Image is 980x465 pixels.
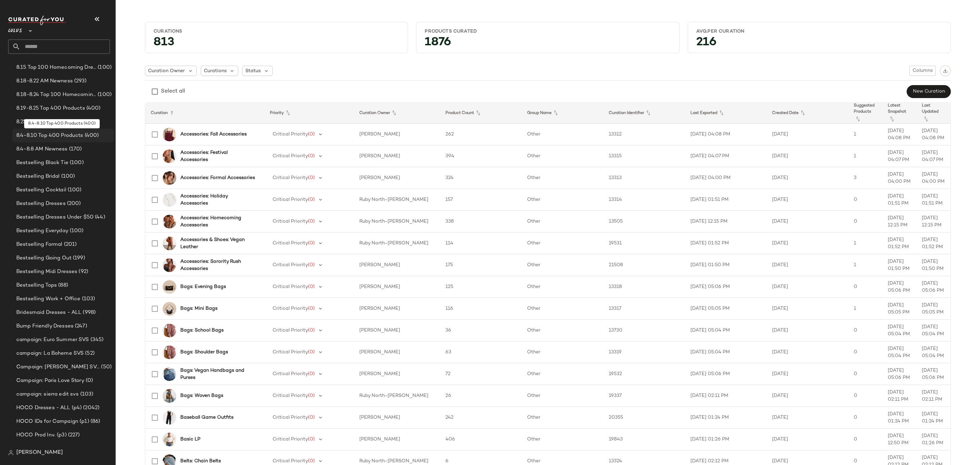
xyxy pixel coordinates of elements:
td: [PERSON_NAME] [354,320,440,341]
span: (0) [308,459,315,464]
td: 394 [440,145,522,167]
img: 10280381_2130856.jpg [163,411,176,424]
td: 324 [440,167,522,189]
span: Critical Priority [273,371,308,376]
td: 21508 [603,254,685,276]
td: Other [522,320,603,341]
td: 0 [848,407,882,429]
span: Critical Priority [273,175,308,180]
b: Bags: Vegan Handbags and Purses [180,367,256,381]
th: Curation Owner [354,103,440,124]
span: 8.25-8.29 AM Newness [16,118,73,126]
span: (0) [308,219,315,224]
span: Bestselling Midi Dresses [16,268,77,276]
td: [DATE] 01:50 PM [685,254,767,276]
span: Critical Priority [273,393,308,398]
td: 36 [440,320,522,341]
span: (201) [63,241,77,248]
span: 8.4-8.8 AM Newness [16,145,68,153]
span: (0) [308,154,315,159]
span: Bestselling Cocktail [16,186,66,194]
span: (0) [308,284,315,289]
td: Ruby North-[PERSON_NAME] [354,189,440,211]
td: [DATE] 05:06 PM [882,363,916,385]
span: (0) [308,415,315,420]
span: (0) [308,328,315,333]
span: Bestselling Everyday [16,227,68,235]
span: Columns [912,68,933,74]
th: Latest Snapshot [882,103,916,124]
span: Critical Priority [273,284,308,289]
td: [DATE] 04:07 PM [882,145,916,167]
span: Bestselling Black Tie [16,159,68,167]
td: [DATE] [767,124,848,145]
td: [DATE] 04:07 PM [916,145,950,167]
td: [DATE] [767,385,848,407]
td: [DATE] 04:08 PM [685,124,767,145]
td: [DATE] [767,254,848,276]
img: 12995121_2736071.jpg [163,389,176,403]
span: (200) [66,200,81,208]
span: Critical Priority [273,350,308,355]
span: (170) [68,145,82,153]
td: [DATE] [767,298,848,320]
td: [PERSON_NAME] [354,167,440,189]
span: (0) [308,262,315,268]
span: Critical Priority [273,459,308,464]
td: [DATE] 01:51 PM [916,189,950,211]
td: 13314 [603,189,685,211]
span: Bestselling Formal [16,241,63,248]
span: Bestselling Bridal [16,173,60,180]
span: HOCO Prod Inv. (p3) [16,431,67,439]
td: 63 [440,341,522,363]
td: [DATE] 12:15 PM [916,211,950,233]
td: [DATE] 01:26 PM [916,429,950,450]
td: Other [522,407,603,429]
td: [DATE] 05:04 PM [882,341,916,363]
b: Bags: Evening Bags [180,283,226,290]
span: (219) [73,118,86,126]
span: (100) [66,186,82,194]
td: 19337 [603,385,685,407]
img: 10942381_2261096.jpg [163,193,176,207]
td: [DATE] 01:52 PM [916,233,950,254]
span: (103) [79,390,94,398]
td: [DATE] 02:11 PM [916,385,950,407]
span: campaign: Euro Summer SVS [16,336,89,344]
img: 2725851_01_hero_2025-08-20.jpg [163,433,176,446]
td: [DATE] 02:11 PM [882,385,916,407]
td: Ruby North-[PERSON_NAME] [354,233,440,254]
span: Critical Priority [273,197,308,202]
td: [DATE] 01:50 PM [882,254,916,276]
td: 19531 [603,233,685,254]
span: 8.18-8.24 Top 100 Homecoming Dresses [16,91,96,99]
b: Bags: Mini Bags [180,305,217,312]
td: 13505 [603,211,685,233]
span: Bridesmaid Dresses - ALL [16,309,81,317]
td: 0 [848,276,882,298]
td: [DATE] 01:24 PM [916,407,950,429]
th: Created Date [767,103,848,124]
td: Other [522,385,603,407]
td: [DATE] 05:06 PM [882,276,916,298]
span: Critical Priority [273,132,308,137]
td: [DATE] [767,189,848,211]
b: Accessories: Homecoming Accessories [180,214,256,229]
span: Status [245,67,261,75]
span: Bestselling Tops [16,282,57,289]
td: [DATE] 05:04 PM [916,341,950,363]
td: 0 [848,363,882,385]
td: [DATE] 01:24 PM [882,407,916,429]
th: Curation Identifier [603,103,685,124]
td: [DATE] 05:05 PM [882,298,916,320]
span: It Dress Featured [16,445,59,453]
th: Last Exported [685,103,767,124]
th: Priority [264,103,354,124]
span: Critical Priority [273,328,308,333]
b: Accessories: Formal Accessories [180,174,255,181]
td: [DATE] 05:05 PM [685,298,767,320]
button: New Curation [907,85,951,98]
td: Other [522,363,603,385]
td: 338 [440,211,522,233]
span: (0) [308,437,315,442]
